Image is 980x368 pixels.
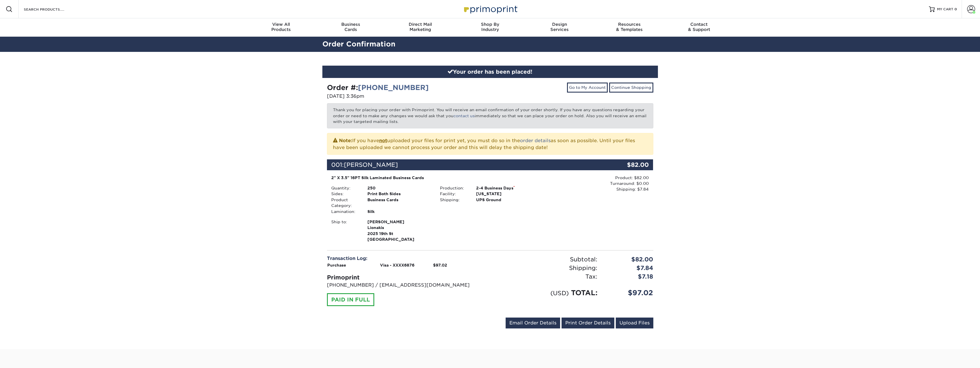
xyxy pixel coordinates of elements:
[327,159,599,170] div: 001:
[520,138,551,143] a: order details
[472,191,544,197] div: [US_STATE]
[525,22,595,32] div: Services
[599,159,653,170] div: $82.00
[490,255,602,264] div: Subtotal:
[327,103,653,128] p: Thank you for placing your order with Primoprint. You will receive an email confirmation of your ...
[595,22,664,27] span: Resources
[363,191,436,197] div: Print Both Sides
[664,22,734,27] span: Contact
[937,7,953,12] span: MY CART
[380,263,414,267] strong: Visa - XXXX6876
[363,209,436,214] div: Silk
[327,185,363,191] div: Quantity:
[379,138,387,143] b: not
[472,185,544,191] div: 2-4 Business Days
[455,22,525,32] div: Industry
[363,185,436,191] div: 250
[602,264,658,272] div: $7.84
[602,255,658,264] div: $82.00
[327,273,486,282] div: Primoprint
[385,18,455,37] a: Direct MailMarketing
[339,138,352,143] strong: Note:
[385,22,455,27] span: Direct Mail
[327,93,486,100] p: [DATE] 3:36pm
[333,137,647,151] p: If you have uploaded your files for print yet, you must do so in the as soon as possible. Until y...
[664,22,734,32] div: & Support
[461,3,519,15] img: Primoprint
[490,272,602,281] div: Tax:
[327,255,486,262] div: Transaction Log:
[525,22,595,27] span: Design
[664,18,734,37] a: Contact& Support
[316,18,385,37] a: BusinessCards
[472,197,544,203] div: UPS Ground
[455,22,525,27] span: Shop By
[316,22,385,27] span: Business
[385,22,455,32] div: Marketing
[567,83,608,92] a: Go to My Account
[23,6,79,13] input: SEARCH PRODUCTS.....
[436,197,472,203] div: Shipping:
[436,185,472,191] div: Production:
[602,288,658,298] div: $97.02
[562,318,614,328] a: Print Order Details
[544,175,649,192] div: Product: $82.00 Turnaround: $0.00 Shipping: $7.84
[595,22,664,32] div: & Templates
[367,225,431,230] span: Lionakis
[367,219,431,225] span: [PERSON_NAME]
[954,7,957,11] span: 0
[322,66,658,78] div: Your order has been placed!
[358,83,429,92] a: [PHONE_NUMBER]
[595,18,664,37] a: Resources& Templates
[453,113,475,118] a: contact us
[455,18,525,37] a: Shop ByIndustry
[525,18,595,37] a: DesignServices
[609,83,653,92] a: Continue Shopping
[316,22,385,32] div: Cards
[327,197,363,209] div: Product Category:
[506,318,560,328] a: Email Order Details
[367,219,431,242] strong: [GEOGRAPHIC_DATA]
[246,22,316,27] span: View All
[433,263,447,267] strong: $97.02
[327,191,363,197] div: Sides:
[246,18,316,37] a: View AllProducts
[602,272,658,281] div: $7.18
[331,175,540,181] div: 2" X 3.5" 16PT Silk Laminated Business Cards
[344,161,398,168] span: [PERSON_NAME]
[436,191,472,197] div: Facility:
[367,231,431,236] span: 2025 19th St
[327,209,363,214] div: Lamination:
[327,293,374,306] div: PAID IN FULL
[327,263,346,267] strong: Purchase
[571,289,597,297] span: TOTAL:
[246,22,316,32] div: Products
[318,39,662,50] h2: Order Confirmation
[490,264,602,272] div: Shipping:
[327,83,429,92] strong: Order #:
[550,289,569,297] small: (USD)
[327,219,363,242] div: Ship to:
[363,197,436,209] div: Business Cards
[616,318,653,328] a: Upload Files
[327,282,486,289] p: [PHONE_NUMBER] / [EMAIL_ADDRESS][DOMAIN_NAME]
